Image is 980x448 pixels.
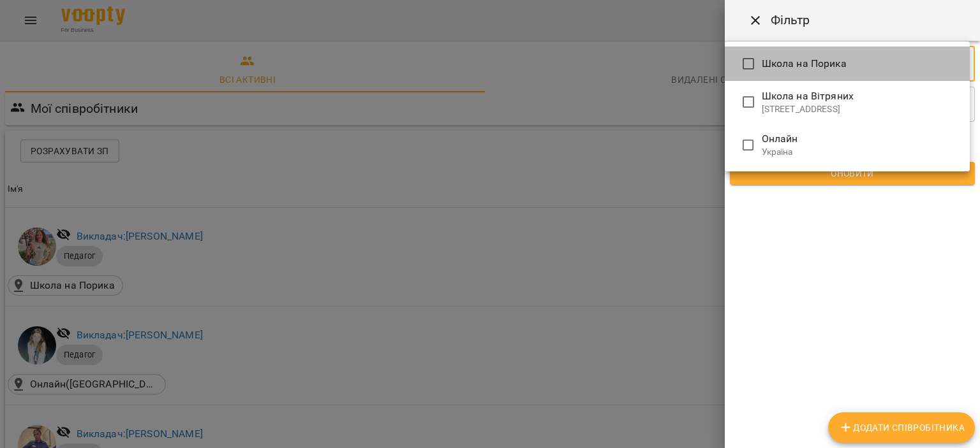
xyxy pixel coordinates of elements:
[762,103,960,116] p: [STREET_ADDRESS]
[828,412,975,443] button: Додати співробітника
[762,131,960,147] span: Онлайн
[762,56,960,71] span: Школа на Порика
[762,146,960,159] p: Україна
[762,89,960,104] span: Школа на Вітряних
[838,420,965,435] span: Додати співробітника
